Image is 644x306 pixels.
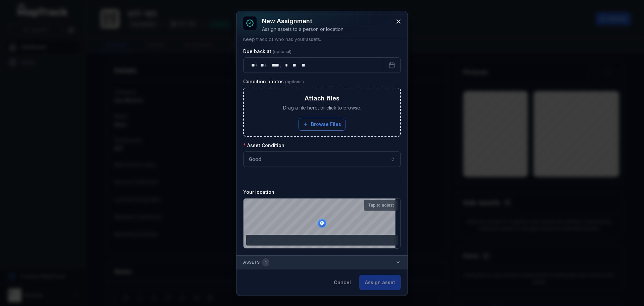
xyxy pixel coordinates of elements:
[262,16,344,26] h3: New assignment
[265,62,267,69] div: /
[290,62,297,69] div: minute,
[244,199,395,248] canvas: Map
[243,36,401,43] p: Keep track of who has your assets.
[305,94,339,103] h3: Attach files
[288,62,290,69] div: :
[262,26,344,33] div: Assign assets to a person or location.
[243,142,284,149] label: Asset Condition
[243,48,291,55] label: Due back at
[283,104,361,111] span: Drag a file here, or click to browse.
[256,62,258,69] div: /
[243,258,269,266] span: Assets
[280,62,282,69] div: ,
[267,62,280,69] div: year,
[258,62,265,69] div: month,
[249,62,256,69] div: day,
[243,189,274,195] label: Your location
[236,256,408,269] button: Assets1
[243,151,401,167] button: Good
[249,238,251,243] span: -
[298,62,306,69] div: am/pm,
[299,118,345,131] button: Browse Files
[383,57,401,73] button: Calendar
[282,62,288,69] div: hour,
[243,78,304,85] label: Condition photos
[262,258,269,266] div: 1
[368,203,394,208] strong: Tap to adjust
